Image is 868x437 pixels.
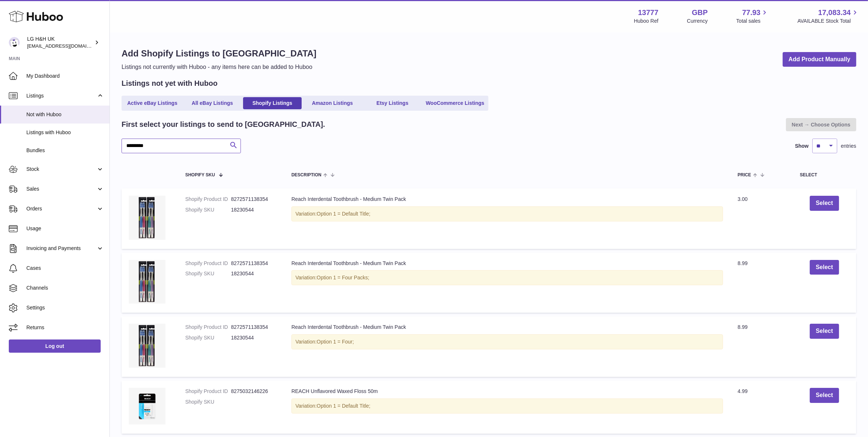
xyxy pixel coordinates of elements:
[26,166,96,173] span: Stock
[26,265,104,272] span: Cases
[183,97,242,109] a: All eBay Listings
[185,399,231,405] dt: Shopify SKU
[231,388,277,395] dd: 8275032146226
[742,8,760,18] span: 77.93
[26,225,104,232] span: Usage
[800,173,849,177] div: Select
[9,339,101,353] a: Log out
[363,97,422,109] a: Etsy Listings
[795,143,809,150] label: Show
[129,196,165,240] img: Reach_Interdental_Toothbrush_-_Medium_Twin_Pack-Image.webp
[736,18,769,25] span: Total sales
[231,270,277,277] dd: 18230544
[26,147,104,154] span: Bundles
[231,206,277,213] dd: 18230544
[26,111,104,118] span: Not with Huboo
[27,43,108,49] span: [EMAIL_ADDRESS][DOMAIN_NAME]
[185,270,231,277] dt: Shopify SKU
[810,324,839,339] button: Select
[291,196,723,203] div: Reach Interdental Toothbrush - Medium Twin Pack
[810,260,839,275] button: Select
[26,284,104,291] span: Channels
[129,324,165,368] img: Reach_Interdental_Toothbrush_-_Medium_Twin_Pack-Image.webp
[122,48,316,59] h1: Add Shopify Listings to [GEOGRAPHIC_DATA]
[738,260,748,266] span: 8.99
[634,18,659,25] div: Huboo Ref
[291,260,723,267] div: Reach Interdental Toothbrush - Medium Twin Pack
[423,97,487,109] a: WooCommerce Listings
[736,8,769,25] a: 77.93 Total sales
[185,173,215,177] span: Shopify SKU
[231,260,277,267] dd: 8272571138354
[797,18,859,25] span: AVAILABLE Stock Total
[317,275,369,280] span: Option 1 = Four Packs;
[26,73,104,80] span: My Dashboard
[27,36,93,49] div: LG H&H UK
[185,206,231,213] dt: Shopify SKU
[231,334,277,341] dd: 18230544
[291,324,723,331] div: Reach Interdental Toothbrush - Medium Twin Pack
[291,399,723,414] div: Variation:
[123,97,182,109] a: Active eBay Listings
[231,324,277,331] dd: 8272571138354
[317,339,354,345] span: Option 1 = Four;
[185,324,231,331] dt: Shopify Product ID
[810,196,839,211] button: Select
[638,8,659,18] strong: 13777
[185,260,231,267] dt: Shopify Product ID
[129,260,165,304] img: Reach_Interdental_Toothbrush_-_Medium_Twin_Pack-Image.webp
[738,324,748,330] span: 8.99
[841,143,856,150] span: entries
[738,388,748,394] span: 4.99
[26,129,104,136] span: Listings with Huboo
[291,206,723,221] div: Variation:
[687,18,708,25] div: Currency
[26,304,104,311] span: Settings
[9,37,20,48] img: veechen@lghnh.co.uk
[738,173,751,177] span: Price
[122,120,325,129] h2: First select your listings to send to [GEOGRAPHIC_DATA].
[317,211,370,217] span: Option 1 = Default Title;
[185,388,231,395] dt: Shopify Product ID
[185,334,231,341] dt: Shopify SKU
[291,334,723,349] div: Variation:
[122,63,316,71] p: Listings not currently with Huboo - any items here can be added to Huboo
[26,245,96,252] span: Invoicing and Payments
[26,92,96,99] span: Listings
[818,8,851,18] span: 17,083.34
[783,52,856,67] a: Add Product Manually
[317,403,370,409] span: Option 1 = Default Title;
[291,173,321,177] span: Description
[26,324,104,331] span: Returns
[291,270,723,285] div: Variation:
[738,196,748,202] span: 3.00
[26,186,96,192] span: Sales
[26,205,96,212] span: Orders
[122,78,217,88] h2: Listings not yet with Huboo
[797,8,859,25] a: 17,083.34 AVAILABLE Stock Total
[692,8,708,18] strong: GBP
[291,388,723,395] div: REACH Unflavored Waxed Floss 50m
[810,388,839,403] button: Select
[185,196,231,203] dt: Shopify Product ID
[243,97,302,109] a: Shopify Listings
[303,97,362,109] a: Amazon Listings
[231,196,277,203] dd: 8272571138354
[129,388,165,425] img: REACH--Waxed-Floss.png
